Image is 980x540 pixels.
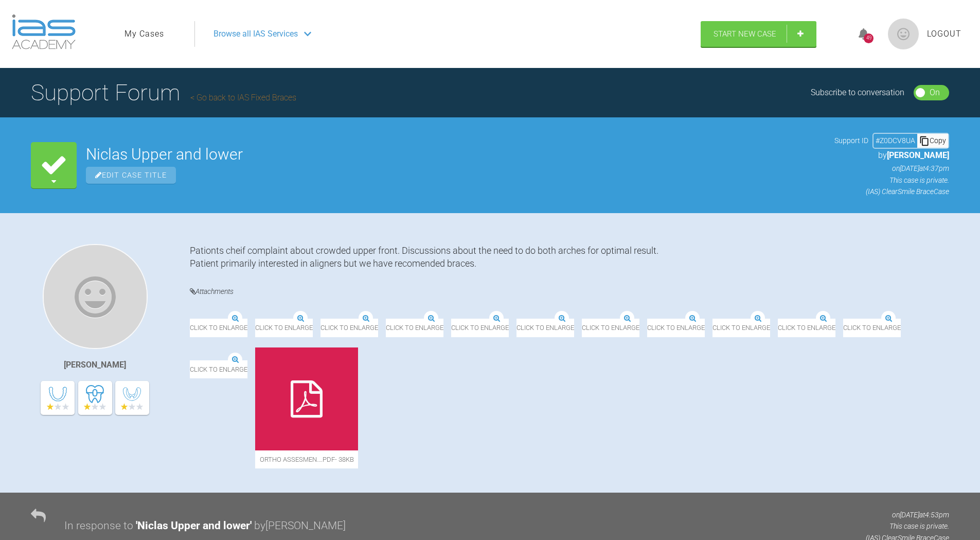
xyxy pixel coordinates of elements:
[834,186,949,197] p: (IAS) ClearSmile Brace Case
[843,319,901,337] span: Click to enlarge
[778,319,835,337] span: Click to enlarge
[701,21,816,47] a: Start New Case
[190,285,949,298] h4: Attachments
[917,134,948,147] div: Copy
[136,517,252,535] div: ' Niclas Upper and lower '
[834,163,949,174] p: on [DATE] at 4:37pm
[834,135,868,146] span: Support ID
[386,319,443,337] span: Click to enlarge
[834,175,949,186] p: This case is private.
[930,86,940,99] div: On
[866,520,949,532] p: This case is private.
[451,319,509,337] span: Click to enlarge
[647,319,705,337] span: Click to enlarge
[714,29,776,39] span: Start New Case
[31,75,296,111] h1: Support Forum
[64,358,126,372] div: [PERSON_NAME]
[190,244,949,270] div: Pationts cheif complaint about crowded upper front. Discussions about the need to do both arches ...
[86,167,176,184] span: Edit Case Title
[887,150,949,160] span: [PERSON_NAME]
[43,244,148,349] img: Gustaf Blomgren
[64,517,133,535] div: In response to
[712,319,770,337] span: Click to enlarge
[255,450,358,468] span: Ortho assesmen….pdf - 38KB
[864,33,874,43] div: 49
[866,509,949,520] p: on [DATE] at 4:53pm
[811,86,904,99] div: Subscribe to conversation
[86,147,825,162] h2: Niclas Upper and lower
[190,360,247,378] span: Click to enlarge
[124,27,164,41] a: My Cases
[888,19,919,49] img: profile.png
[582,319,639,337] span: Click to enlarge
[190,93,296,102] a: Go back to IAS Fixed Braces
[874,135,917,146] div: # Z0DCV8UA
[254,517,346,535] div: by [PERSON_NAME]
[927,27,961,41] a: Logout
[255,319,313,337] span: Click to enlarge
[320,319,378,337] span: Click to enlarge
[834,149,949,162] p: by
[12,14,76,49] img: logo-light.3e3ef733.png
[190,319,247,337] span: Click to enlarge
[213,27,298,41] span: Browse all IAS Services
[516,319,574,337] span: Click to enlarge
